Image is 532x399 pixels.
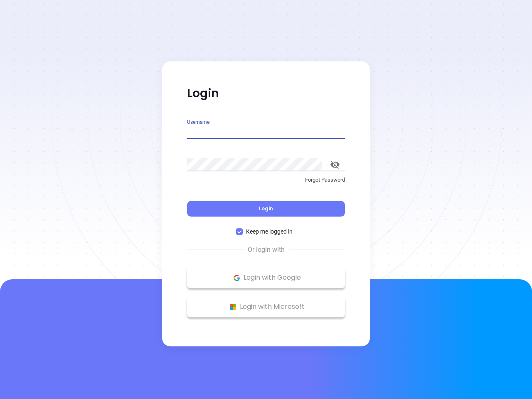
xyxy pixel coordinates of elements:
[187,296,345,317] button: Microsoft Logo Login with Microsoft
[187,86,345,101] p: Login
[244,245,289,255] span: Or login with
[187,176,345,191] a: Forgot Password
[325,155,345,175] button: toggle password visibility
[191,271,341,284] p: Login with Google
[187,120,209,125] label: Username
[187,176,345,184] p: Forgot Password
[191,300,341,313] p: Login with Microsoft
[232,273,242,283] img: Google Logo
[187,267,345,288] button: Google Logo Login with Google
[243,227,296,236] span: Keep me logged in
[187,201,345,217] button: Login
[228,302,238,312] img: Microsoft Logo
[259,205,273,212] span: Login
